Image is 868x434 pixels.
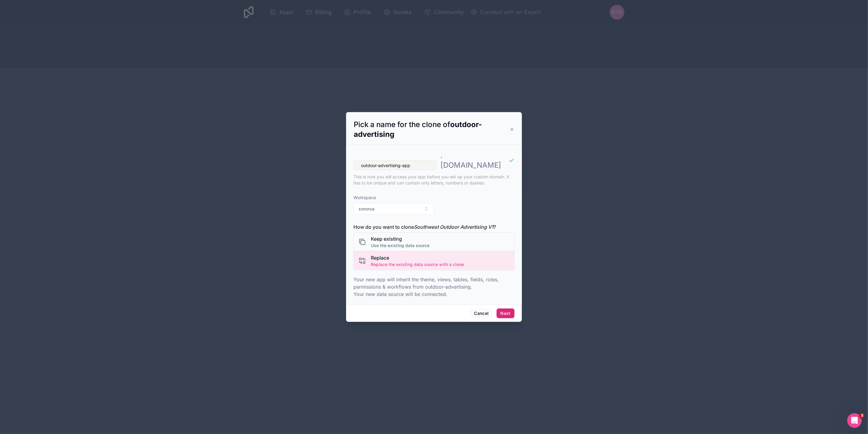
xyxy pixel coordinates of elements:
button: Select Button [353,203,434,215]
span: Keep existing [371,235,429,243]
input: app [353,160,437,170]
button: Cancel [470,308,493,318]
span: 3 [860,413,865,418]
button: Next [497,308,515,318]
span: Pick a name for the clone of [354,120,482,139]
iframe: Intercom live chat [847,413,862,428]
span: Replace [371,254,464,261]
span: Workspace [353,195,434,201]
i: Southwest Outdoor Advertising V1 [414,224,494,230]
p: This is how you will access your app before you set up your custom domain. It has to be unique an... [353,174,515,186]
p: . [DOMAIN_NAME] [440,151,501,170]
span: sonorus [359,206,375,212]
span: Use the existing data source [371,243,429,249]
p: Your new app will inherit the theme, views, tables, fields, roles, permissions & workflows from o... [353,276,515,298]
span: Replace the existing data source with a clone [371,261,464,268]
span: How do you want to clone ? [353,223,515,231]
